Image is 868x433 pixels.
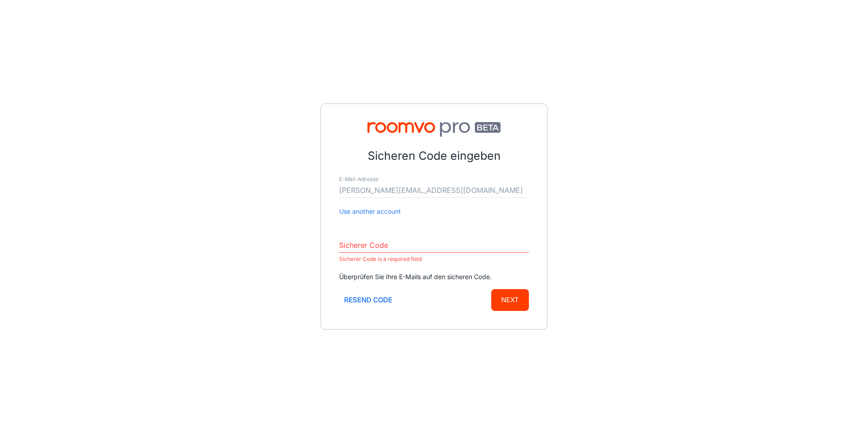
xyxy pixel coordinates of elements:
[339,207,401,216] button: Use another account
[339,254,529,265] p: Sicherer Code is a required field
[491,289,529,311] button: Next
[339,148,529,165] p: Sicheren Code eingeben
[339,238,529,253] input: Enter secure code
[339,272,529,282] p: Überprüfen Sie Ihre E-Mails auf den sicheren Code.
[339,175,378,183] label: E-Mail-Adresse
[339,122,529,137] img: Roomvo PRO Beta
[339,289,397,311] button: Resend code
[339,183,529,198] input: myname@example.com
